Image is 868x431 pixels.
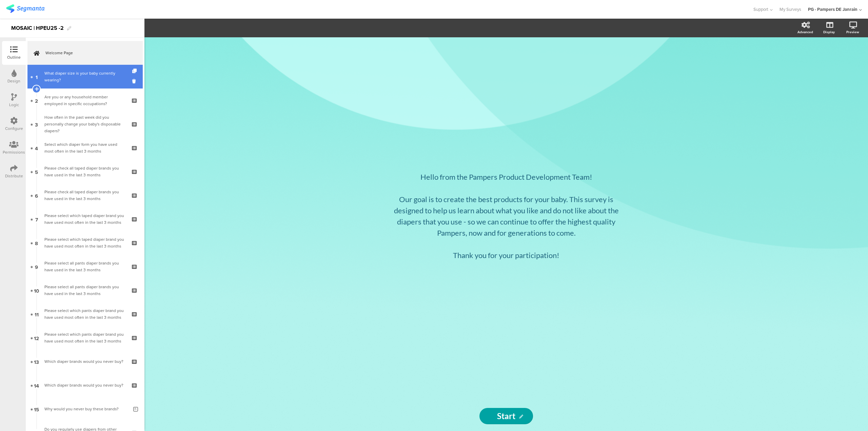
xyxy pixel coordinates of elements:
span: 14 [34,381,39,389]
div: Outline [7,54,21,60]
a: 4 Select which diaper form you have used most often in the last 3 months [27,136,143,160]
div: Permissions [3,149,25,155]
a: 1 What diaper size is your baby currently wearing? [27,65,143,89]
div: Are you or any household member employed in specific occupations? [44,94,125,107]
input: Start [479,408,533,424]
div: Design [7,78,20,84]
span: 7 [35,215,38,223]
a: 7 Please select which taped diaper brand you have used most often in the last 3 months [27,207,143,231]
span: 11 [35,310,39,318]
span: Support [753,6,768,13]
p: Our goal is to create the best products for your baby. This survey is designed to help us learn a... [388,194,625,238]
span: 4 [35,144,38,152]
div: Please check all taped diaper brands you have used in the last 3 months [44,189,125,202]
div: Logic [9,102,19,108]
div: Which diaper brands would you never buy? [44,358,125,365]
div: How often in the past week did you personally change your baby's disposable diapers? [44,114,125,134]
div: Preview [846,30,859,35]
span: 1 [36,73,38,80]
span: 6 [35,192,38,199]
a: 3 How often in the past week did you personally change your baby's disposable diapers? [27,112,143,136]
div: What diaper size is your baby currently wearing? [44,70,125,83]
div: Advanced [797,30,813,35]
a: Welcome Page [27,41,143,65]
div: Select which diaper form you have used most often in the last 3 months [44,141,125,155]
span: 10 [34,287,39,294]
div: Configure [5,125,23,132]
p: Hello from the Pampers Product Development Team! [388,171,625,182]
span: Welcome Page [45,50,132,56]
span: 3 [35,120,38,128]
span: 15 [34,405,39,413]
div: Please select all pants diaper brands you have used in the last 3 months [44,283,125,297]
div: Display [823,30,835,35]
a: 6 Please check all taped diaper brands you have used in the last 3 months [27,183,143,207]
a: 8 Please select which taped diaper brand you have used most often in the last 3 months [27,231,143,255]
a: 15 Why would you never buy these brands? [27,397,143,421]
div: Which diaper brands would you never buy? [44,382,125,389]
div: Please select all pants diaper brands you have used in the last 3 months [44,260,125,273]
i: Duplicate [132,69,138,73]
div: Please select which pants diaper brand you have used most often in the last 3 months [44,307,125,321]
span: 8 [35,239,38,247]
a: 14 Which diaper brands would you never buy? [27,373,143,397]
span: 12 [34,334,39,341]
a: 12 Please select which pants diaper brand you have used most often in the last 3 months [27,326,143,350]
span: 5 [35,168,38,175]
span: 9 [35,263,38,270]
i: Delete [132,78,138,84]
a: 2 Are you or any household member employed in specific occupations? [27,89,143,112]
a: 10 Please select all pants diaper brands you have used in the last 3 months [27,278,143,302]
div: Please select which taped diaper brand you have used most often in the last 3 months [44,236,125,250]
div: Please check all taped diaper brands you have used in the last 3 months [44,165,125,178]
a: 5 Please check all taped diaper brands you have used in the last 3 months [27,160,143,183]
div: Please select which pants diaper brand you have used most often in the last 3 months [44,331,125,345]
p: Thank you for your participation! [388,250,625,261]
img: segmanta logo [6,4,44,13]
a: 13 Which diaper brands would you never buy? [27,350,143,373]
div: PG - Pampers DE Janrain [808,6,857,13]
a: 9 Please select all pants diaper brands you have used in the last 3 months [27,255,143,278]
div: Please select which taped diaper brand you have used most often in the last 3 months [44,212,125,226]
div: Distribute [5,173,23,179]
span: 13 [34,358,39,365]
a: 11 Please select which pants diaper brand you have used most often in the last 3 months [27,302,143,326]
span: 2 [35,97,38,104]
div: Why would you never buy these brands? [44,406,128,412]
div: MOSAIC | HPEU25 -2 [11,23,64,34]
